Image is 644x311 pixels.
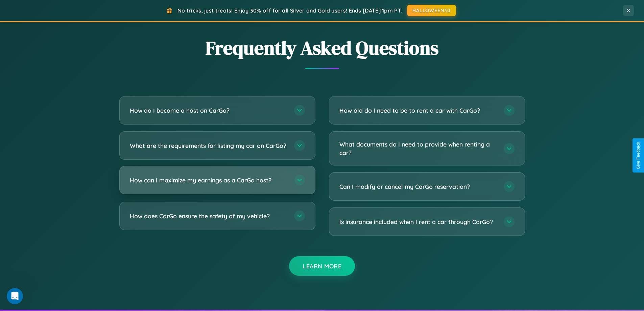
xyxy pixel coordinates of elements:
[339,218,497,226] h3: Is insurance included when I rent a car through CarGo?
[130,212,287,220] h3: How does CarGo ensure the safety of my vehicle?
[7,288,23,304] iframe: Intercom live chat
[177,7,402,14] span: No tricks, just treats! Enjoy 30% off for all Silver and Gold users! Ends [DATE] 1pm PT.
[636,142,641,169] div: Give Feedback
[339,140,497,157] h3: What documents do I need to provide when renting a car?
[339,182,497,191] h3: Can I modify or cancel my CarGo reservation?
[119,35,525,61] h2: Frequently Asked Questions
[289,256,355,276] button: Learn More
[130,141,287,150] h3: What are the requirements for listing my car on CarGo?
[130,176,287,184] h3: How can I maximize my earnings as a CarGo host?
[130,106,287,115] h3: How do I become a host on CarGo?
[407,5,456,16] button: HALLOWEEN30
[339,106,497,115] h3: How old do I need to be to rent a car with CarGo?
